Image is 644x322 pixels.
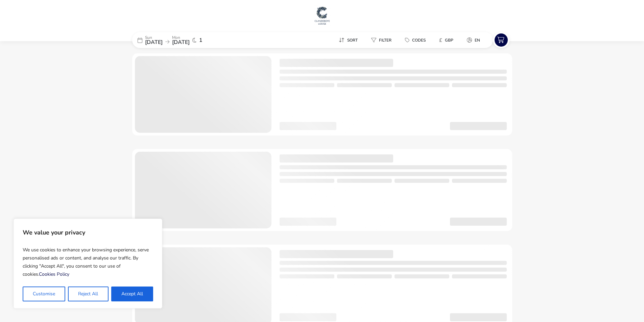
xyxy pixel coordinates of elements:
[39,271,69,277] a: Cookies Policy
[412,38,426,43] span: Codes
[475,38,480,43] span: en
[14,219,162,308] div: We value your privacy
[23,287,65,301] button: Customise
[439,37,442,44] i: £
[111,287,153,301] button: Accept All
[314,5,331,26] img: Main Website
[461,35,485,45] button: en
[23,243,153,281] p: We use cookies to enhance your browsing experience, serve personalised ads or content, and analys...
[333,35,366,45] naf-pibe-menu-bar-item: Sort
[145,39,163,46] span: [DATE]
[145,35,163,40] p: Sun
[400,35,431,45] button: Codes
[172,35,190,40] p: Mon
[434,35,459,45] button: £GBP
[366,35,400,45] naf-pibe-menu-bar-item: Filter
[366,35,397,45] button: Filter
[434,35,461,45] naf-pibe-menu-bar-item: £GBP
[400,35,434,45] naf-pibe-menu-bar-item: Codes
[445,38,453,43] span: GBP
[23,226,153,239] p: We value your privacy
[199,38,202,43] span: 1
[347,38,358,43] span: Sort
[172,39,190,46] span: [DATE]
[379,38,391,43] span: Filter
[314,5,331,27] a: Main Website
[461,35,488,45] naf-pibe-menu-bar-item: en
[333,35,363,45] button: Sort
[68,287,108,301] button: Reject All
[132,32,234,48] div: Sun[DATE]Mon[DATE]1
